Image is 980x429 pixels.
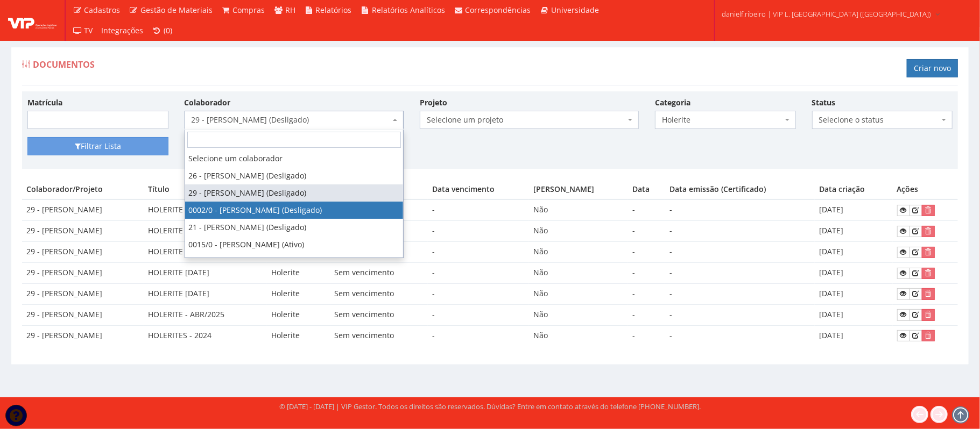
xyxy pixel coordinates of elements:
[330,325,428,346] td: Sem vencimento
[148,20,177,41] a: (0)
[8,12,57,28] img: logo
[665,199,815,220] td: -
[22,199,144,220] td: 29 - [PERSON_NAME]
[233,5,265,15] span: Compras
[529,325,628,346] td: Não
[144,221,267,242] td: HOLERITE 06/25
[185,111,404,129] span: 29 - DANRLEY SIQUEIRA DE SOUZA (Desligado)
[68,20,97,41] a: TV
[819,115,940,125] span: Selecione o status
[815,221,892,242] td: [DATE]
[267,283,330,304] td: Holerite
[33,59,95,70] span: Documentos
[655,111,796,129] span: Holerite
[428,325,529,346] td: -
[316,5,352,15] span: Relatórios
[815,180,892,199] th: Data criação
[267,262,330,283] td: Holerite
[144,199,267,220] td: HOLERITE - AGO/2025
[428,242,529,263] td: -
[428,304,529,325] td: -
[420,97,447,108] label: Projeto
[22,242,144,263] td: 29 - [PERSON_NAME]
[628,325,665,346] td: -
[529,283,628,304] td: Não
[27,97,62,108] label: Matrícula
[907,59,958,77] a: Criar novo
[529,221,628,242] td: Não
[665,242,815,263] td: -
[529,199,628,220] td: Não
[628,221,665,242] td: -
[665,262,815,283] td: -
[428,221,529,242] td: -
[665,180,815,199] th: Data emissão (Certificado)
[815,325,892,346] td: [DATE]
[185,184,403,202] li: 29 - [PERSON_NAME] (Desligado)
[815,199,892,220] td: [DATE]
[22,180,144,199] th: Colaborador/Projeto
[144,283,267,304] td: HOLERITE [DATE]
[330,283,428,304] td: Sem vencimento
[815,283,892,304] td: [DATE]
[551,5,599,15] span: Universidade
[815,242,892,263] td: [DATE]
[428,283,529,304] td: -
[628,283,665,304] td: -
[722,9,931,19] span: danielf.ribeiro | VIP L. [GEOGRAPHIC_DATA] ([GEOGRAPHIC_DATA])
[893,180,958,199] th: Ações
[185,97,231,108] label: Colaborador
[84,5,121,15] span: Cadastros
[372,5,445,15] span: Relatórios Analíticos
[185,236,403,253] li: 0015/0 - [PERSON_NAME] (Ativo)
[185,202,403,219] li: 0002/0 - [PERSON_NAME] (Desligado)
[27,137,168,155] button: Filtrar Lista
[628,262,665,283] td: -
[529,180,628,199] th: [PERSON_NAME]
[185,253,403,270] li: 20 - [PERSON_NAME] DA HORA (Desligado)
[22,325,144,346] td: 29 - [PERSON_NAME]
[267,325,330,346] td: Holerite
[22,304,144,325] td: 29 - [PERSON_NAME]
[665,283,815,304] td: -
[655,97,690,108] label: Categoria
[628,199,665,220] td: -
[185,219,403,236] li: 21 - [PERSON_NAME] (Desligado)
[815,304,892,325] td: [DATE]
[164,25,172,35] span: (0)
[330,304,428,325] td: Sem vencimento
[185,167,403,184] li: 26 - [PERSON_NAME] (Desligado)
[628,242,665,263] td: -
[22,262,144,283] td: 29 - [PERSON_NAME]
[144,262,267,283] td: HOLERITE [DATE]
[662,115,782,125] span: Holerite
[665,325,815,346] td: -
[185,150,403,167] li: Selecione um colaborador
[22,283,144,304] td: 29 - [PERSON_NAME]
[102,25,144,35] span: Integrações
[144,325,267,346] td: HOLERITES - 2024
[420,111,639,129] span: Selecione um projeto
[267,304,330,325] td: Holerite
[427,115,625,125] span: Selecione um projeto
[812,111,953,129] span: Selecione o status
[144,242,267,263] td: HOLERITE 04-2025
[144,304,267,325] td: HOLERITE - ABR/2025
[466,5,531,15] span: Correspondências
[97,20,148,41] a: Integrações
[529,242,628,263] td: Não
[144,180,267,199] th: Título
[279,402,701,412] div: © [DATE] - [DATE] | VIP Gestor. Todos os direitos são reservados. Dúvidas? Entre em contato atrav...
[84,25,93,35] span: TV
[192,115,390,125] span: 29 - DANRLEY SIQUEIRA DE SOUZA (Desligado)
[665,221,815,242] td: -
[428,199,529,220] td: -
[428,180,529,199] th: Data vencimento
[815,262,892,283] td: [DATE]
[665,304,815,325] td: -
[22,221,144,242] td: 29 - [PERSON_NAME]
[330,262,428,283] td: Sem vencimento
[628,304,665,325] td: -
[529,304,628,325] td: Não
[140,5,213,15] span: Gestão de Materiais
